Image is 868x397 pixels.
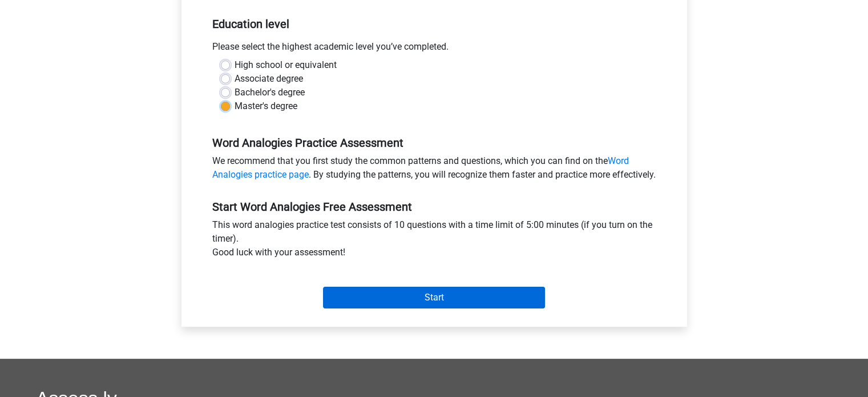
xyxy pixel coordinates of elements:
h5: Education level [212,13,656,35]
h5: Start Word Analogies Free Assessment [212,200,656,214]
div: This word analogies practice test consists of 10 questions with a time limit of 5:00 minutes (if ... [204,218,665,264]
label: Associate degree [235,72,303,86]
label: High school or equivalent [235,58,337,72]
div: Please select the highest academic level you’ve completed. [204,40,665,58]
label: Bachelor's degree [235,86,305,99]
input: Start [323,287,545,308]
div: We recommend that you first study the common patterns and questions, which you can find on the . ... [204,154,665,186]
label: Master's degree [235,99,297,113]
h5: Word Analogies Practice Assessment [212,136,656,150]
